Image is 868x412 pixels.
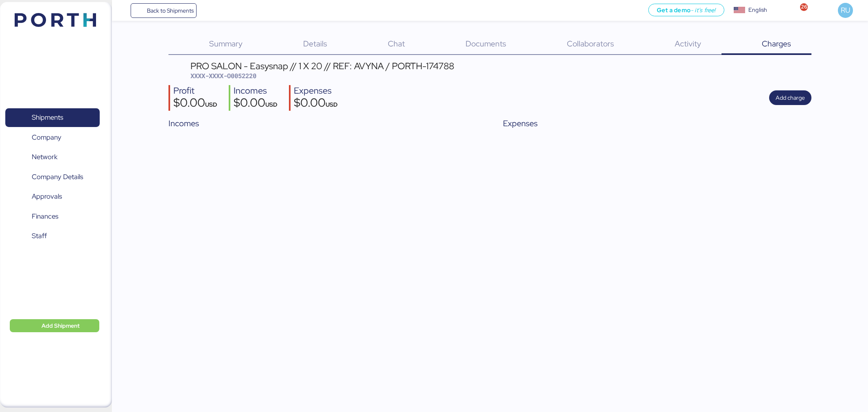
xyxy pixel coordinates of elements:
[131,3,197,18] a: Back to Shipments
[5,168,100,186] a: Company Details
[117,4,131,18] button: Menu
[173,97,217,111] div: $0.00
[5,187,100,206] a: Approvals
[5,148,100,167] a: Network
[32,210,58,222] span: Finances
[42,321,80,331] span: Add Shipment
[841,5,850,15] span: RU
[5,128,100,147] a: Company
[32,191,62,202] span: Approvals
[294,97,338,111] div: $0.00
[190,61,454,70] div: PRO SALON - Easysnap // 1 X 20 // REF: AVYNA / PORTH-174788
[168,117,477,129] div: Incomes
[748,6,767,14] div: English
[762,38,791,49] span: Charges
[5,227,100,245] a: Staff
[32,151,57,163] span: Network
[234,85,278,97] div: Incomes
[32,171,83,183] span: Company Details
[209,38,243,49] span: Summary
[190,72,256,80] span: XXXX-XXXX-O0052220
[265,101,278,108] span: USD
[234,97,278,111] div: $0.00
[769,90,811,105] button: Add charge
[303,38,327,49] span: Details
[503,117,811,129] div: Expenses
[32,230,47,242] span: Staff
[10,319,99,332] button: Add Shipment
[776,93,805,103] span: Add charge
[675,38,701,49] span: Activity
[32,131,61,143] span: Company
[205,101,217,108] span: USD
[567,38,614,49] span: Collaborators
[294,85,338,97] div: Expenses
[32,112,63,123] span: Shipments
[5,108,100,127] a: Shipments
[466,38,506,49] span: Documents
[173,85,217,97] div: Profit
[5,207,100,226] a: Finances
[326,101,338,108] span: USD
[147,6,194,15] span: Back to Shipments
[388,38,405,49] span: Chat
